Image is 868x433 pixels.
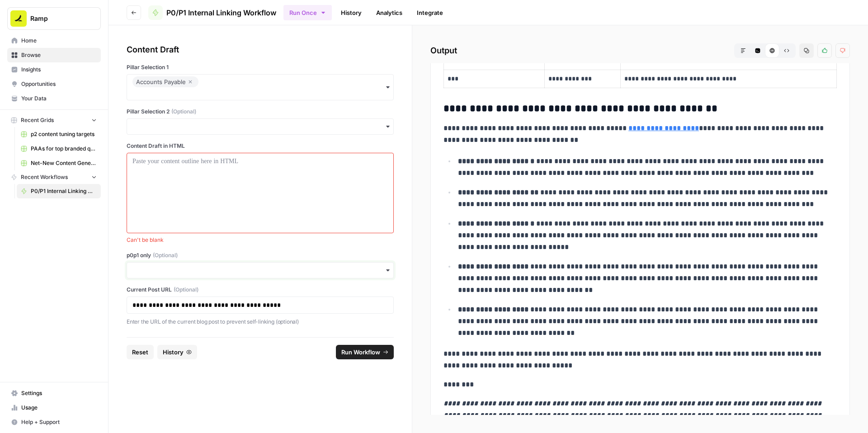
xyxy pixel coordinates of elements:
span: Settings [21,389,97,397]
a: Opportunities [7,77,101,91]
div: Accounts Payable [136,76,195,87]
span: Recent Grids [21,116,54,124]
img: Ramp Logo [10,10,27,27]
button: Run Workflow [336,345,394,359]
a: History [335,5,367,20]
a: Net-New Content Generator - Grid Template [17,156,101,170]
span: PAAs for top branded queries from GSC [31,145,97,153]
label: Content Draft in HTML [127,142,394,150]
button: Recent Grids [7,113,101,127]
button: History [157,345,197,359]
button: Accounts Payable [127,74,394,100]
span: Run Workflow [341,348,380,357]
span: p2 content tuning targets [31,130,97,138]
span: P0/P1 Internal Linking Workflow [31,187,97,195]
a: P0/P1 Internal Linking Workflow [148,5,276,20]
a: Settings [7,386,101,400]
div: Content Draft [127,43,394,56]
p: Enter the URL of the current blog post to prevent self-linking (optional) [127,317,394,326]
span: Your Data [21,94,97,103]
a: Browse [7,48,101,62]
a: Insights [7,62,101,77]
span: (Optional) [153,251,178,259]
a: Home [7,33,101,48]
button: Run Once [283,5,332,20]
span: History [163,348,184,357]
a: P0/P1 Internal Linking Workflow [17,184,101,198]
span: Help + Support [21,418,97,426]
span: Reset [132,348,148,357]
span: Opportunities [21,80,97,88]
a: p2 content tuning targets [17,127,101,141]
span: Home [21,37,97,45]
a: Analytics [371,5,408,20]
span: Ramp [30,14,85,23]
a: Your Data [7,91,101,106]
span: Browse [21,51,97,59]
span: Usage [21,404,97,412]
span: (Optional) [171,108,196,116]
span: (Optional) [174,286,198,294]
label: Current Post URL [127,286,394,294]
span: Net-New Content Generator - Grid Template [31,159,97,167]
label: Pillar Selection 2 [127,108,394,116]
a: PAAs for top branded queries from GSC [17,141,101,156]
button: Reset [127,345,154,359]
button: Help + Support [7,415,101,429]
a: Integrate [411,5,448,20]
span: P0/P1 Internal Linking Workflow [166,7,276,18]
span: Can't be blank [127,236,394,244]
span: Insights [21,66,97,74]
label: p0p1 only [127,251,394,259]
a: Usage [7,400,101,415]
button: Recent Workflows [7,170,101,184]
label: Pillar Selection 1 [127,63,394,71]
h2: Output [430,43,850,58]
button: Workspace: Ramp [7,7,101,30]
span: Recent Workflows [21,173,68,181]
